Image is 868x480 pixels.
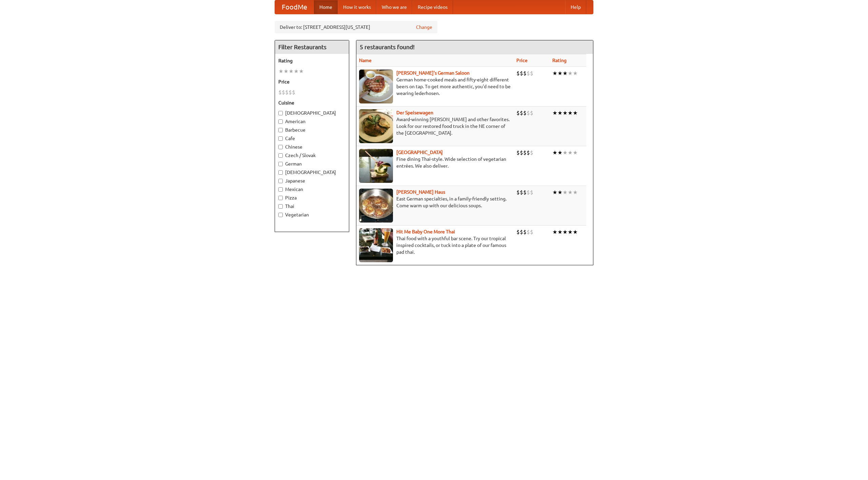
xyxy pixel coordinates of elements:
li: ★ [552,109,557,117]
a: Der Speisewagen [396,110,433,115]
a: [PERSON_NAME] Haus [396,189,445,195]
li: $ [516,109,520,117]
li: $ [516,149,520,156]
h5: Rating [278,57,346,64]
label: German [278,160,346,167]
li: ★ [557,189,563,196]
li: ★ [568,228,573,236]
label: American [278,118,346,125]
li: $ [527,189,530,196]
img: babythai.jpg [359,228,393,262]
h4: Filter Restaurants [275,40,349,54]
li: ★ [563,70,568,77]
label: Czech / Slovak [278,152,346,159]
div: Deliver to: [STREET_ADDRESS][US_STATE] [275,21,437,33]
input: American [278,119,283,124]
h5: Cuisine [278,99,346,106]
a: Change [416,24,432,31]
li: $ [523,70,527,77]
li: ★ [552,189,557,196]
li: $ [527,70,530,77]
input: Mexican [278,187,283,192]
p: Fine dining Thai-style. Wide selection of vegetarian entrées. We also deliver. [359,156,511,169]
label: Pizza [278,194,346,201]
p: Thai food with a youthful bar scene. Try our tropical inspired cocktails, or tuck into a plate of... [359,235,511,255]
li: $ [523,228,527,236]
li: $ [523,189,527,196]
h5: Price [278,78,346,85]
li: ★ [573,109,578,117]
li: $ [520,149,523,156]
ng-pluralize: 5 restaurants found! [360,44,415,50]
input: [DEMOGRAPHIC_DATA] [278,111,283,115]
input: Japanese [278,179,283,183]
img: satay.jpg [359,149,393,183]
label: Japanese [278,177,346,184]
li: $ [282,89,285,96]
li: $ [530,189,533,196]
li: $ [523,109,527,117]
li: ★ [568,149,573,156]
label: [DEMOGRAPHIC_DATA] [278,169,346,176]
li: ★ [294,68,299,75]
label: Thai [278,203,346,210]
li: $ [520,70,523,77]
li: ★ [552,149,557,156]
li: $ [516,70,520,77]
li: $ [285,89,289,96]
li: $ [530,70,533,77]
li: ★ [557,70,563,77]
p: German home-cooked meals and fifty-eight different beers on tap. To get more authentic, you'd nee... [359,76,511,97]
li: $ [520,228,523,236]
li: ★ [563,189,568,196]
p: East German specialties, in a family-friendly setting. Come warm up with our delicious soups. [359,195,511,209]
label: Vegetarian [278,211,346,218]
a: [PERSON_NAME]'s German Saloon [396,70,470,76]
li: ★ [573,228,578,236]
input: Pizza [278,196,283,200]
input: Barbecue [278,128,283,132]
img: speisewagen.jpg [359,109,393,143]
a: Name [359,58,372,63]
li: $ [520,109,523,117]
li: $ [527,149,530,156]
input: Cafe [278,136,283,141]
img: kohlhaus.jpg [359,189,393,223]
li: $ [516,189,520,196]
li: ★ [552,70,557,77]
a: [GEOGRAPHIC_DATA] [396,150,443,155]
input: Chinese [278,145,283,149]
input: Thai [278,204,283,209]
input: German [278,162,283,166]
li: ★ [557,149,563,156]
li: $ [523,149,527,156]
a: Recipe videos [412,0,453,14]
li: ★ [573,189,578,196]
li: $ [292,89,295,96]
b: Hit Me Baby One More Thai [396,229,455,234]
label: Chinese [278,143,346,150]
li: ★ [278,68,283,75]
li: ★ [299,68,304,75]
a: FoodMe [275,0,314,14]
label: [DEMOGRAPHIC_DATA] [278,110,346,116]
li: ★ [552,228,557,236]
li: ★ [283,68,289,75]
li: ★ [568,70,573,77]
input: Czech / Slovak [278,153,283,158]
li: ★ [573,149,578,156]
li: $ [530,109,533,117]
label: Mexican [278,186,346,193]
li: ★ [568,109,573,117]
a: Home [314,0,338,14]
li: $ [520,189,523,196]
li: $ [527,228,530,236]
li: ★ [563,149,568,156]
li: ★ [563,228,568,236]
li: $ [527,109,530,117]
a: Help [565,0,586,14]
